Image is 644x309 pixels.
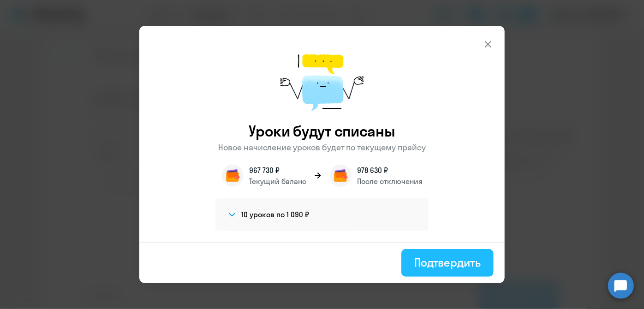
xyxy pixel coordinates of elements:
[329,165,352,187] img: wallet.png
[249,165,306,176] p: 967 730 ₽
[280,44,364,122] img: message-sent.png
[401,249,494,277] button: Подтвердить
[241,209,309,220] h4: 10 уроков по 1 090 ₽
[414,255,481,270] div: Подтвердить
[221,165,244,187] img: wallet.png
[249,122,395,140] h3: Уроки будут списаны
[249,176,306,187] p: Текущий баланс
[218,142,426,154] p: Новое начисление уроков будет по текущему прайсу
[357,176,423,187] p: После отключения
[357,165,423,176] p: 978 630 ₽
